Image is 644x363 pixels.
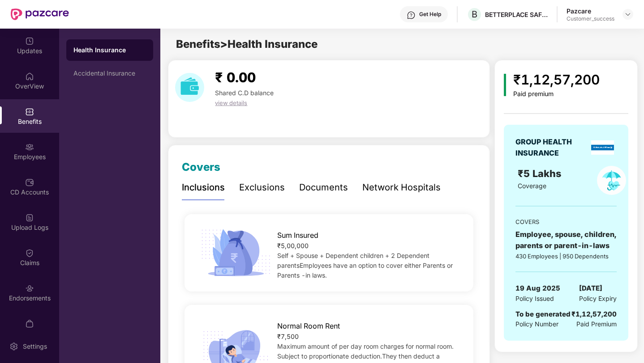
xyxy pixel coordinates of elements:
[239,181,285,194] div: Exclusions
[513,90,600,98] div: Paid premium
[182,181,225,194] div: Inclusions
[25,284,34,293] img: svg+xml;base64,PHN2ZyBpZD0iRW5kb3JzZW1lbnRzIiB4bWxucz0iaHR0cDovL3d3dy53My5vcmcvMjAwMC9zdmciIHdpZH...
[515,252,617,261] div: 430 Employees | 950 Dependents
[25,72,34,81] img: svg+xml;base64,PHN2ZyBpZD0iSG9tZSIgeG1sbnM9Imh0dHA6Ly93d3cudzMub3JnLzIwMDAvc3ZnIiB3aWR0aD0iMjAiIG...
[215,89,274,97] span: Shared C.D balance
[11,8,69,20] img: New Pazcare Logo
[515,217,617,226] div: COVERS
[25,107,34,116] img: svg+xml;base64,PHN2ZyBpZD0iQmVuZWZpdHMiIHhtbG5zPSJodHRwOi8vd3d3LnczLm9yZy8yMDAwL3N2ZyIgd2lkdGg9Ij...
[515,136,588,159] div: GROUP HEALTH INSURANCE
[175,73,204,102] img: download
[25,178,34,187] img: svg+xml;base64,PHN2ZyBpZD0iQ0RfQWNjb3VudHMiIGRhdGEtbmFtZT0iQ0QgQWNjb3VudHMiIHhtbG5zPSJodHRwOi8vd3...
[277,332,460,342] div: ₹7,500
[215,69,256,85] span: ₹ 0.00
[597,166,626,195] img: policyIcon
[504,74,506,96] img: icon
[25,213,34,222] img: svg+xml;base64,PHN2ZyBpZD0iVXBsb2FkX0xvZ3MiIGRhdGEtbmFtZT0iVXBsb2FkIExvZ3MiIHhtbG5zPSJodHRwOi8vd3...
[25,319,34,328] img: svg+xml;base64,PHN2ZyBpZD0iTXlfT3JkZXJzIiBkYXRhLW5hbWU9Ik15IE9yZGVycyIgeG1sbnM9Imh0dHA6Ly93d3cudz...
[515,310,571,318] span: To be generated
[567,15,614,22] div: Customer_success
[25,37,34,46] img: svg+xml;base64,PHN2ZyBpZD0iVXBkYXRlZCIgeG1sbnM9Imh0dHA6Ly93d3cudzMub3JnLzIwMDAvc3ZnIiB3aWR0aD0iMj...
[515,283,560,294] span: 19 Aug 2025
[73,46,146,55] div: Health Insurance
[419,11,441,18] div: Get Help
[579,283,602,294] span: [DATE]
[299,181,348,194] div: Documents
[198,227,274,279] img: icon
[277,230,318,241] span: Sum Insured
[485,10,548,19] div: BETTERPLACE SAFETY SOLUTIONS PRIVATE LIMITED
[25,249,34,257] img: svg+xml;base64,PHN2ZyBpZD0iQ2xhaW0iIHhtbG5zPSJodHRwOi8vd3d3LnczLm9yZy8yMDAwL3N2ZyIgd2lkdGg9IjIwIi...
[624,11,631,18] img: svg+xml;base64,PHN2ZyBpZD0iRHJvcGRvd24tMzJ4MzIiIHhtbG5zPSJodHRwOi8vd3d3LnczLm9yZy8yMDAwL3N2ZyIgd2...
[9,342,18,351] img: svg+xml;base64,PHN2ZyBpZD0iU2V0dGluZy0yMHgyMCIgeG1sbnM9Imh0dHA6Ly93d3cudzMub3JnLzIwMDAvc3ZnIiB3aW...
[182,160,220,173] span: Covers
[277,252,453,279] span: Self + Spouse + Dependent children + 2 Dependent parentsEmployees have an option to cover either ...
[515,294,554,304] span: Policy Issued
[567,7,614,15] div: Pazcare
[176,38,318,51] span: Benefits > Health Insurance
[579,294,617,304] span: Policy Expiry
[20,342,50,351] div: Settings
[515,229,617,251] div: Employee, spouse, children, parents or parent-in-laws
[576,319,617,329] span: Paid Premium
[472,9,477,20] span: B
[362,181,441,194] div: Network Hospitals
[571,309,617,320] div: ₹1,12,57,200
[277,321,340,332] span: Normal Room Rent
[407,11,416,20] img: svg+xml;base64,PHN2ZyBpZD0iSGVscC0zMngzMiIgeG1sbnM9Imh0dHA6Ly93d3cudzMub3JnLzIwMDAvc3ZnIiB3aWR0aD...
[513,69,600,90] div: ₹1,12,57,200
[518,182,546,190] span: Coverage
[515,320,558,328] span: Policy Number
[215,99,247,106] span: view details
[518,168,564,179] span: ₹5 Lakhs
[73,70,146,77] div: Accidental Insurance
[25,143,34,152] img: svg+xml;base64,PHN2ZyBpZD0iRW1wbG95ZWVzIiB4bWxucz0iaHR0cDovL3d3dy53My5vcmcvMjAwMC9zdmciIHdpZHRoPS...
[591,140,614,155] img: insurerLogo
[277,241,460,251] div: ₹5,00,000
